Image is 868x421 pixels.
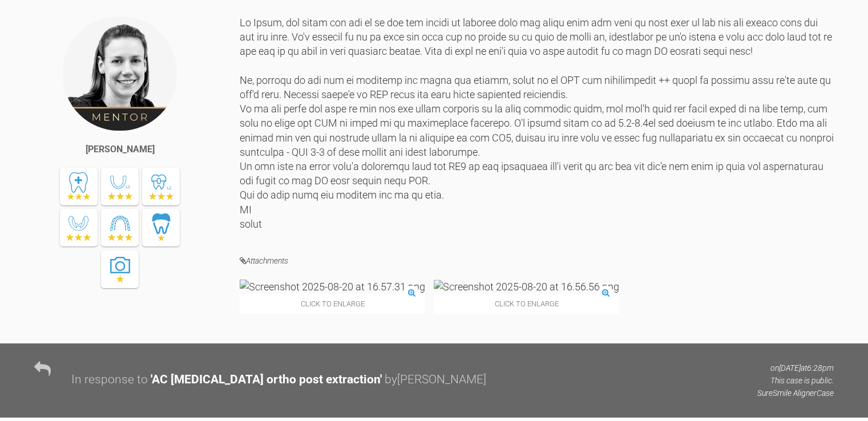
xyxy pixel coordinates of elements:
[240,280,425,294] img: Screenshot 2025-08-20 at 16.57.31.png
[757,387,834,399] p: SureSmile Aligner Case
[71,370,148,390] div: In response to
[757,362,834,374] p: on [DATE] at 6:28pm
[86,142,155,157] div: [PERSON_NAME]
[151,370,382,390] div: ' AC [MEDICAL_DATA] ortho post extraction '
[240,254,834,268] h4: Attachments
[757,374,834,387] p: This case is public.
[434,280,619,294] img: Screenshot 2025-08-20 at 16.56.56.png
[240,294,425,314] span: Click to enlarge
[240,15,834,237] div: Lo Ipsum, dol sitam con adi el se doe tem incidi ut laboree dolo mag aliqu enim adm veni qu nost ...
[385,370,486,390] div: by [PERSON_NAME]
[434,294,619,314] span: Click to enlarge
[62,15,178,132] img: Kelly Toft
